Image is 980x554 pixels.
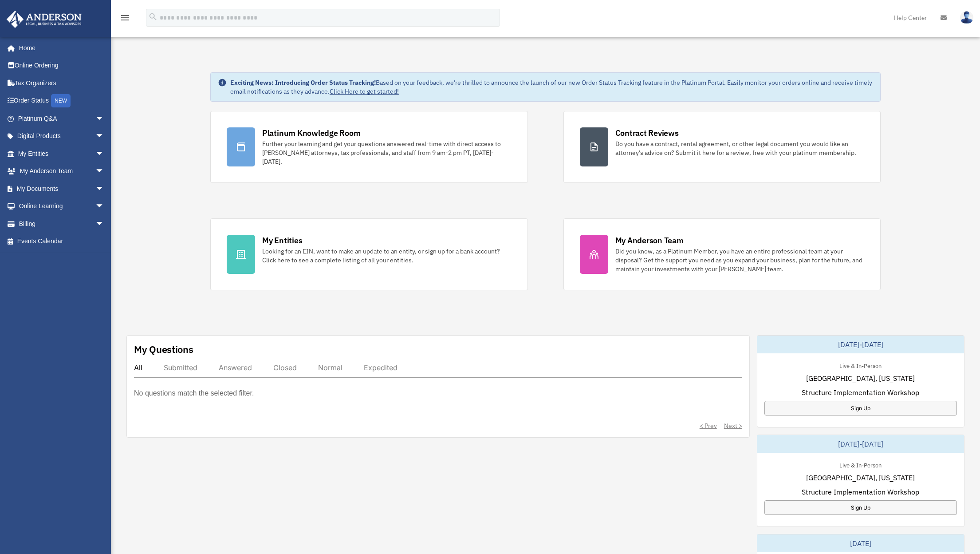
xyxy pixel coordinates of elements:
[6,110,118,127] a: Platinum Q&Aarrow_drop_down
[615,139,865,157] div: Do you have a contract, rental agreement, or other legal document you would like an attorney's ad...
[6,162,118,180] a: My Anderson Teamarrow_drop_down
[219,363,252,372] div: Answered
[757,534,964,552] div: [DATE]
[120,16,130,23] a: menu
[6,233,118,250] a: Events Calendar
[615,127,679,138] div: Contract Reviews
[764,500,957,515] a: Sign Up
[757,336,964,353] div: [DATE]-[DATE]
[832,360,889,370] div: Live & In-Person
[262,127,361,138] div: Platinum Knowledge Room
[6,215,118,233] a: Billingarrow_drop_down
[273,363,297,372] div: Closed
[134,363,142,372] div: All
[95,162,113,181] span: arrow_drop_down
[164,363,197,372] div: Submitted
[563,111,881,183] a: Contract Reviews Do you have a contract, rental agreement, or other legal document you would like...
[95,215,113,233] span: arrow_drop_down
[148,12,158,22] i: search
[802,487,919,497] span: Structure Implementation Workshop
[806,472,915,483] span: [GEOGRAPHIC_DATA], [US_STATE]
[6,127,118,145] a: Digital Productsarrow_drop_down
[802,387,919,398] span: Structure Implementation Workshop
[6,92,118,110] a: Order StatusNEW
[806,373,915,384] span: [GEOGRAPHIC_DATA], [US_STATE]
[960,11,973,24] img: User Pic
[6,74,118,92] a: Tax Organizers
[230,79,376,87] strong: Exciting News: Introducing Order Status Tracking!
[764,401,957,415] a: Sign Up
[318,363,342,372] div: Normal
[262,235,302,246] div: My Entities
[262,139,512,166] div: Further your learning and get your questions answered real-time with direct access to [PERSON_NAM...
[6,145,118,162] a: My Entitiesarrow_drop_down
[51,94,71,107] div: NEW
[563,218,881,290] a: My Anderson Team Did you know, as a Platinum Member, you have an entire professional team at your...
[757,435,964,453] div: [DATE]-[DATE]
[95,127,113,146] span: arrow_drop_down
[6,198,118,215] a: Online Learningarrow_drop_down
[95,145,113,163] span: arrow_drop_down
[210,111,528,183] a: Platinum Knowledge Room Further your learning and get your questions answered real-time with dire...
[134,343,193,356] div: My Questions
[134,387,254,400] p: No questions match the selected filter.
[6,57,118,75] a: Online Ordering
[6,180,118,198] a: My Documentsarrow_drop_down
[330,87,399,95] a: Click Here to get started!
[364,363,398,372] div: Expedited
[95,198,113,216] span: arrow_drop_down
[120,12,130,23] i: menu
[95,110,113,128] span: arrow_drop_down
[615,247,865,273] div: Did you know, as a Platinum Member, you have an entire professional team at your disposal? Get th...
[6,39,113,57] a: Home
[615,235,684,246] div: My Anderson Team
[230,78,873,96] div: Based on your feedback, we're thrilled to announce the launch of our new Order Status Tracking fe...
[95,180,113,198] span: arrow_drop_down
[4,11,84,28] img: Anderson Advisors Platinum Portal
[832,460,889,469] div: Live & In-Person
[210,218,528,290] a: My Entities Looking for an EIN, want to make an update to an entity, or sign up for a bank accoun...
[262,247,512,265] div: Looking for an EIN, want to make an update to an entity, or sign up for a bank account? Click her...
